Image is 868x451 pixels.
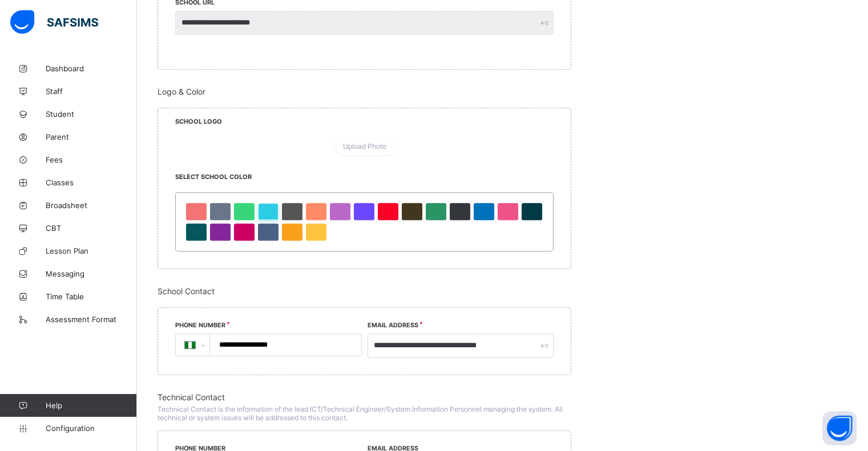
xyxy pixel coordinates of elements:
[46,87,137,96] span: Staff
[46,315,137,324] span: Assessment Format
[158,286,571,296] span: School Contact
[175,173,252,181] span: Select School Color
[158,392,571,402] span: Technical Contact
[368,322,418,329] label: Email Address
[46,424,136,433] span: Configuration
[158,87,571,96] span: Logo & Color
[46,224,137,233] span: CBT
[46,401,136,410] span: Help
[343,142,386,151] span: Upload Photo
[46,109,137,119] span: Student
[158,87,571,269] div: Logo & Color
[46,292,137,301] span: Time Table
[10,10,98,34] img: safsims
[46,201,137,210] span: Broadsheet
[46,178,137,187] span: Classes
[158,405,563,422] span: Technical Contact is the information of the lead ICT/Technical Engineer/System Information Person...
[46,269,137,278] span: Messaging
[175,322,225,329] label: Phone Number
[46,155,137,164] span: Fees
[46,64,137,73] span: Dashboard
[175,117,222,125] span: School Logo
[46,246,137,255] span: Lesson Plan
[46,132,137,141] span: Parent
[158,286,571,375] div: School Contact
[822,411,857,445] button: Open asap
